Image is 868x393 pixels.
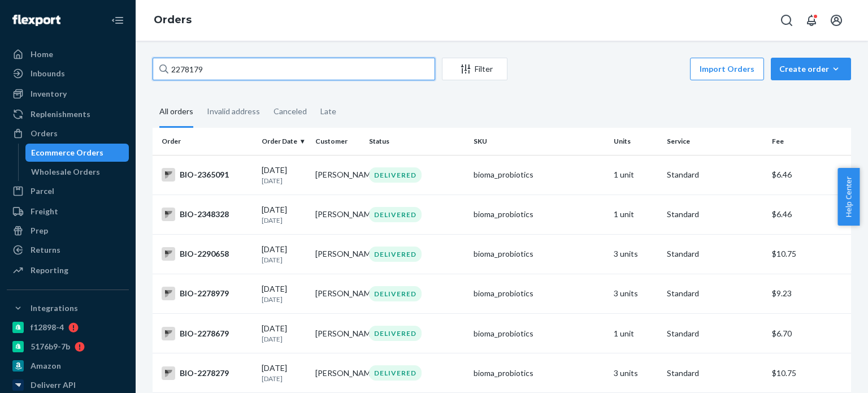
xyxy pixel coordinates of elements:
a: Inbounds [7,64,129,83]
td: $9.23 [767,274,851,313]
div: Customer [315,136,360,146]
p: Standard [667,288,762,299]
input: Search orders [153,58,435,80]
td: 1 unit [609,195,663,234]
div: Create order [779,63,843,75]
div: Late [320,97,336,126]
ol: breadcrumbs [145,4,201,37]
div: bioma_probiotics [474,328,604,339]
div: Reporting [31,265,68,276]
a: Inventory [7,85,129,103]
div: Inventory [31,88,67,100]
th: Order [153,128,257,155]
td: 3 units [609,353,663,393]
div: BIO-2348328 [162,208,253,221]
div: Integrations [31,303,78,314]
a: Ecommerce Orders [25,144,129,162]
div: Replenishments [31,109,90,120]
div: f12898-4 [31,322,64,333]
a: Orders [154,14,192,26]
div: DELIVERED [369,167,422,183]
div: bioma_probiotics [474,288,604,299]
div: Prep [31,225,48,236]
div: Deliverr API [31,379,76,391]
p: [DATE] [262,215,306,225]
td: $10.75 [767,234,851,274]
div: Filter [442,63,507,75]
td: $10.75 [767,353,851,393]
div: 5176b9-7b [31,341,70,352]
button: Open Search Box [775,9,798,32]
td: [PERSON_NAME] [311,314,364,353]
p: Standard [667,248,762,260]
div: BIO-2278979 [162,287,253,300]
td: $6.46 [767,195,851,234]
th: Fee [767,128,851,155]
td: $6.70 [767,314,851,353]
a: Prep [7,222,129,240]
th: Status [364,128,469,155]
img: Flexport logo [12,15,60,26]
div: [DATE] [262,165,306,185]
th: SKU [469,128,609,155]
div: DELIVERED [369,207,422,222]
button: Filter [442,58,507,80]
div: Canceled [274,97,307,126]
div: Home [31,49,53,60]
div: Inbounds [31,68,65,79]
a: Orders [7,124,129,142]
th: Service [662,128,767,155]
a: Home [7,45,129,63]
div: Returns [31,244,60,256]
td: [PERSON_NAME] [311,274,364,313]
td: [PERSON_NAME] [311,195,364,234]
div: DELIVERED [369,365,422,381]
a: Wholesale Orders [25,163,129,181]
p: [DATE] [262,176,306,185]
div: [DATE] [262,244,306,265]
p: [DATE] [262,334,306,344]
div: Ecommerce Orders [31,147,103,158]
div: BIO-2290658 [162,247,253,261]
td: [PERSON_NAME] [311,353,364,393]
a: 5176b9-7b [7,338,129,356]
div: Invalid address [207,97,260,126]
button: Close Navigation [106,9,129,32]
div: Freight [31,206,58,217]
button: Integrations [7,299,129,317]
div: BIO-2278679 [162,327,253,340]
p: Standard [667,209,762,220]
p: Standard [667,169,762,180]
div: All orders [159,97,193,128]
div: [DATE] [262,362,306,383]
button: Create order [771,58,851,80]
div: Amazon [31,360,61,372]
div: BIO-2365091 [162,168,253,182]
div: bioma_probiotics [474,169,604,180]
div: Parcel [31,185,54,197]
a: Amazon [7,357,129,375]
button: Import Orders [690,58,764,80]
td: 3 units [609,234,663,274]
div: bioma_probiotics [474,209,604,220]
div: [DATE] [262,323,306,344]
div: [DATE] [262,204,306,225]
div: DELIVERED [369,286,422,301]
th: Units [609,128,663,155]
td: 3 units [609,274,663,313]
a: Parcel [7,182,129,200]
td: [PERSON_NAME] [311,234,364,274]
p: [DATE] [262,255,306,265]
button: Help Center [837,168,860,226]
div: bioma_probiotics [474,368,604,379]
div: Orders [31,128,58,139]
p: [DATE] [262,374,306,383]
td: 1 unit [609,155,663,195]
a: Replenishments [7,105,129,123]
a: f12898-4 [7,318,129,336]
button: Open notifications [800,9,823,32]
div: bioma_probiotics [474,248,604,260]
p: [DATE] [262,295,306,304]
p: Standard [667,368,762,379]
